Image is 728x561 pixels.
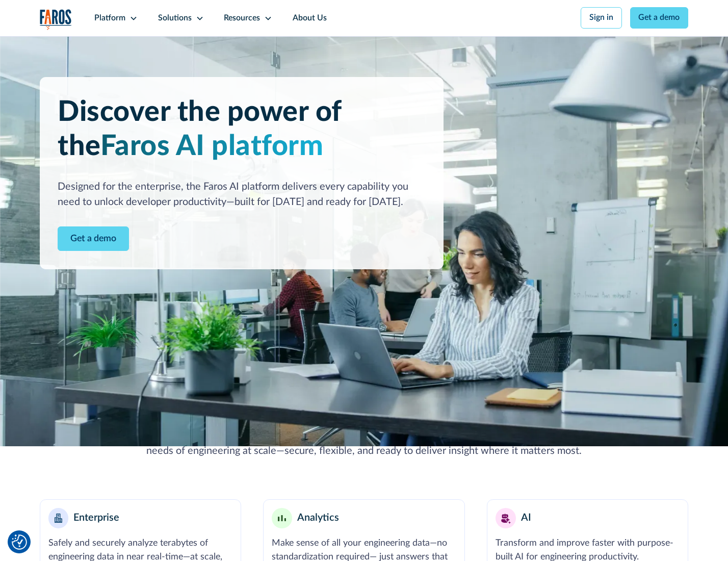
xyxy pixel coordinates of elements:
[158,12,192,24] div: Solutions
[58,226,129,251] a: Contact Modal
[12,534,27,550] button: Cookie Settings
[100,132,324,161] span: Faros AI platform
[630,7,689,29] a: Get a demo
[73,511,119,526] div: Enterprise
[297,511,339,526] div: Analytics
[521,511,531,526] div: AI
[224,12,260,24] div: Resources
[278,515,286,522] img: Minimalist bar chart analytics icon
[58,95,425,164] h1: Discover the power of the
[40,9,72,30] a: home
[55,514,63,523] img: Enterprise building blocks or structure icon
[581,7,622,29] a: Sign in
[94,12,125,24] div: Platform
[40,9,72,30] img: Logo of the analytics and reporting company Faros.
[12,534,27,550] img: Revisit consent button
[58,180,425,210] div: Designed for the enterprise, the Faros AI platform delivers every capability you need to unlock d...
[498,510,513,526] img: AI robot or assistant icon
